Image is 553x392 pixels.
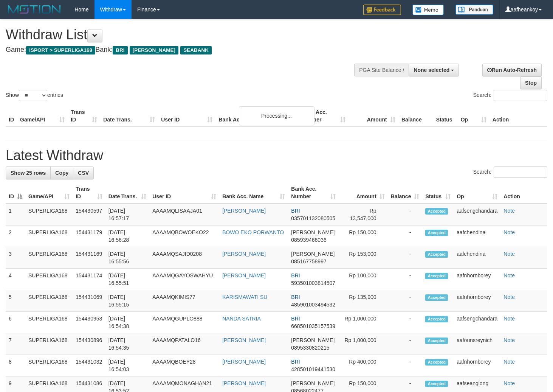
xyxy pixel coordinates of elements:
[425,251,448,258] span: Accepted
[73,269,105,290] td: 154431174
[149,312,219,333] td: AAAAMQGUPLO888
[454,226,500,247] td: aafchendina
[25,355,73,376] td: SUPERLIGA168
[6,333,25,355] td: 7
[239,106,314,125] div: Processing...
[105,355,149,376] td: [DATE] 16:54:03
[149,290,219,312] td: AAAAMQKIMIS77
[455,5,493,15] img: panduan.png
[105,204,149,226] td: [DATE] 16:57:17
[100,105,158,127] th: Date Trans.
[6,90,63,101] label: Show entries
[105,269,149,290] td: [DATE] 16:55:51
[291,302,335,308] span: Copy 485901003494532 to clipboard
[422,182,454,204] th: Status: activate to sort column ascending
[222,337,266,343] a: [PERSON_NAME]
[454,204,500,226] td: aafsengchandara
[55,170,68,176] span: Copy
[388,226,423,247] td: -
[73,166,94,179] a: CSV
[6,290,25,312] td: 5
[388,204,423,226] td: -
[503,272,515,278] a: Note
[222,380,266,386] a: [PERSON_NAME]
[215,105,298,127] th: Bank Acc. Name
[6,269,25,290] td: 4
[454,355,500,376] td: aafnhornborey
[105,226,149,247] td: [DATE] 16:56:28
[291,258,326,264] span: Copy 085167758997 to clipboard
[222,272,266,278] a: [PERSON_NAME]
[6,105,17,127] th: ID
[425,230,448,236] span: Accepted
[222,316,261,322] a: NANDA SATRIA
[494,90,547,101] input: Search:
[113,46,127,54] span: BRI
[25,333,73,355] td: SUPERLIGA168
[222,294,267,300] a: KARISMAWATI SU
[105,290,149,312] td: [DATE] 16:55:15
[414,67,449,73] span: None selected
[73,290,105,312] td: 154431069
[363,5,401,15] img: Feedback.jpg
[105,247,149,269] td: [DATE] 16:55:56
[11,170,46,176] span: Show 25 rows
[503,359,515,365] a: Note
[6,204,25,226] td: 1
[388,355,423,376] td: -
[291,215,335,221] span: Copy 035701132080505 to clipboard
[6,46,361,54] h4: Game: Bank:
[425,208,448,215] span: Accepted
[73,247,105,269] td: 154431169
[454,182,500,204] th: Op: activate to sort column ascending
[6,355,25,376] td: 8
[25,247,73,269] td: SUPERLIGA168
[425,294,448,301] span: Accepted
[291,251,335,257] span: [PERSON_NAME]
[291,272,300,278] span: BRI
[412,5,444,15] img: Button%20Memo.svg
[68,105,100,127] th: Trans ID
[149,226,219,247] td: AAAAMQBOWOEKO22
[425,359,448,366] span: Accepted
[26,46,95,54] span: ISPORT > SUPERLIGA168
[25,290,73,312] td: SUPERLIGA168
[73,226,105,247] td: 154431179
[388,290,423,312] td: -
[222,208,266,214] a: [PERSON_NAME]
[291,359,300,365] span: BRI
[149,333,219,355] td: AAAAMQPATALO16
[291,229,335,235] span: [PERSON_NAME]
[17,105,68,127] th: Game/API
[409,64,459,76] button: None selected
[149,247,219,269] td: AAAAMQSAJID0208
[222,359,266,365] a: [PERSON_NAME]
[339,312,387,333] td: Rp 1,000,000
[288,182,339,204] th: Bank Acc. Number: activate to sort column ascending
[454,290,500,312] td: aafnhornborey
[354,64,409,76] div: PGA Site Balance /
[503,251,515,257] a: Note
[339,269,387,290] td: Rp 100,000
[291,323,335,329] span: Copy 668501035157539 to clipboard
[291,380,335,386] span: [PERSON_NAME]
[149,182,219,204] th: User ID: activate to sort column ascending
[105,312,149,333] td: [DATE] 16:54:38
[50,166,73,179] a: Copy
[6,166,51,179] a: Show 25 rows
[6,27,361,42] h1: Withdraw List
[105,333,149,355] td: [DATE] 16:54:35
[291,316,300,322] span: BRI
[500,182,547,204] th: Action
[454,269,500,290] td: aafnhornborey
[503,380,515,386] a: Note
[388,247,423,269] td: -
[291,366,335,372] span: Copy 428501019441530 to clipboard
[291,345,329,351] span: Copy 0895330820215 to clipboard
[503,229,515,235] a: Note
[291,294,300,300] span: BRI
[149,355,219,376] td: AAAAMQBOEY28
[388,269,423,290] td: -
[222,229,284,235] a: BOWO EKO PORWANTO
[180,46,212,54] span: SEABANK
